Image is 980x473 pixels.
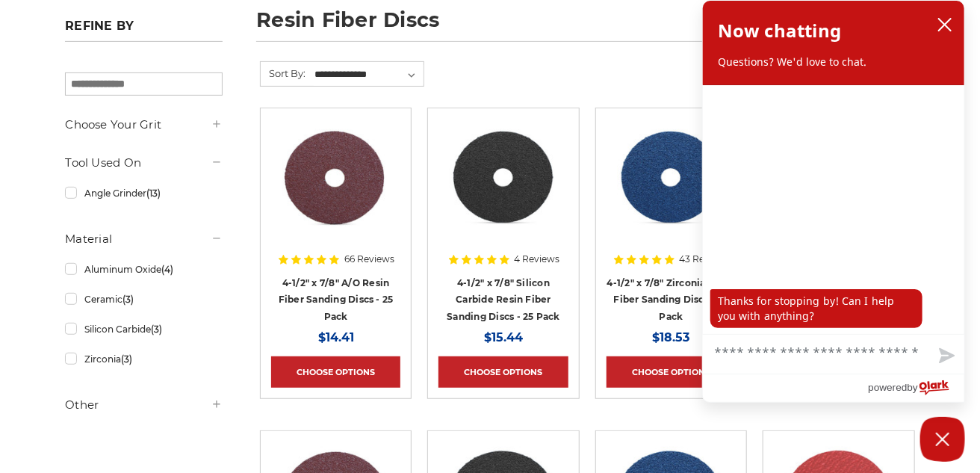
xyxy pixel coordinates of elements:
h2: Now chatting [718,16,841,46]
h5: Tool Used On [65,154,223,172]
a: Choose Options [438,356,568,388]
img: 4.5 Inch Silicon Carbide Resin Fiber Discs [438,119,568,238]
span: $14.41 [318,330,354,344]
button: close chatbox [933,13,957,36]
h5: Refine by [65,19,223,42]
img: 4-1/2" zirc resin fiber disc [607,119,736,238]
select: Sort By: [312,64,424,86]
div: chat [703,85,964,334]
h1: resin fiber discs [256,10,915,42]
h5: Choose Your Grit [65,116,223,134]
a: Ceramic [65,286,223,312]
a: Powered by Olark [868,374,964,402]
h5: Other [65,396,223,414]
a: 4-1/2" x 7/8" A/O Resin Fiber Sanding Discs - 25 Pack [279,277,394,322]
a: 4-1/2" zirc resin fiber disc [607,119,736,289]
a: Choose Options [607,356,736,388]
label: Sort By: [261,62,306,84]
span: $15.44 [484,330,523,344]
span: (3) [121,353,132,365]
a: Angle Grinder [65,180,223,206]
button: Close Chatbox [920,417,965,462]
a: Aluminum Oxide [65,256,223,282]
span: (3) [122,294,134,305]
span: (3) [151,324,162,335]
a: Silicon Carbide [65,316,223,342]
p: Thanks for stopping by! Can I help you with anything? [710,289,922,328]
img: 4.5 inch resin fiber disc [271,119,400,238]
a: 4-1/2" x 7/8" Zirconia Resin Fiber Sanding Discs - 25 Pack [607,277,736,322]
a: 4.5 Inch Silicon Carbide Resin Fiber Discs [438,119,568,289]
span: powered [868,378,907,397]
button: Send message [927,339,964,374]
a: Zirconia [65,346,223,372]
p: Questions? We'd love to chat. [718,55,949,69]
span: (13) [146,188,161,199]
a: Choose Options [271,356,400,388]
span: $18.53 [653,330,690,344]
a: 4.5 inch resin fiber disc [271,119,400,289]
span: (4) [161,264,173,275]
a: 4-1/2" x 7/8" Silicon Carbide Resin Fiber Sanding Discs - 25 Pack [447,277,560,322]
span: by [908,378,918,397]
h5: Material [65,230,223,248]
